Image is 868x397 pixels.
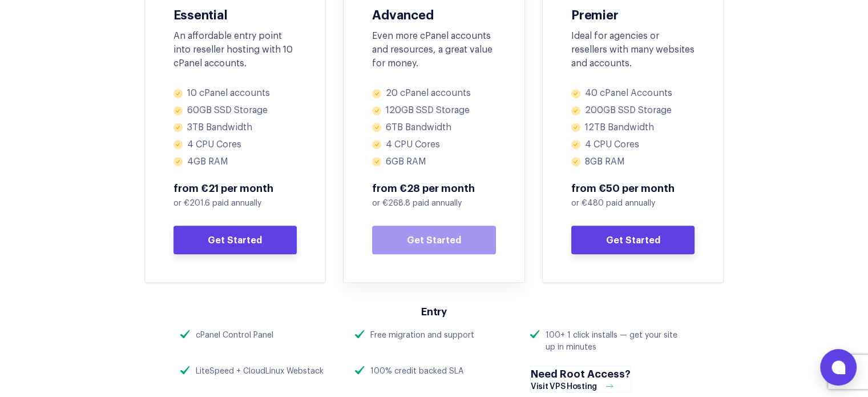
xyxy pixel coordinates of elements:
div: cPanel Control Panel [196,330,273,342]
li: 10 cPanel accounts [173,87,297,99]
span: from €28 per month [372,181,496,195]
p: or €480 paid annually [571,198,695,210]
div: 100% credit backed SLA [370,366,463,378]
div: LiteSpeed + CloudLinux Webstack [196,366,324,378]
a: Get Started [372,226,496,254]
li: 3TB Bandwidth [173,122,297,134]
li: 4 CPU Cores [173,139,297,151]
li: 60GB SSD Storage [173,105,297,117]
li: 200GB SSD Storage [571,105,695,117]
h3: Essential [173,7,297,21]
li: 6TB Bandwidth [372,122,496,134]
li: 12TB Bandwidth [571,122,695,134]
h4: Need Root Access? [531,366,631,380]
p: or €201.6 paid annually [173,198,297,210]
div: Free migration and support [370,330,474,342]
span: from €21 per month [173,181,297,195]
li: 6GB RAM [372,156,496,168]
a: Get Started [173,226,297,254]
div: Visit VPS Hosting [531,382,620,392]
h3: Premier [571,7,695,21]
h3: Advanced [372,7,496,21]
a: Need Root Access?Visit VPS Hosting [530,366,631,392]
div: 100+ 1 click installs — get your site up in minutes [546,330,688,354]
h3: Entry [180,304,688,318]
li: 4GB RAM [173,156,297,168]
li: 20 cPanel accounts [372,87,496,99]
li: 120GB SSD Storage [372,105,496,117]
li: 40 cPanel Accounts [571,87,695,99]
button: Open chat window [820,349,857,386]
li: 8GB RAM [571,156,695,168]
a: Get Started [571,226,695,254]
span: from €50 per month [571,181,695,195]
li: 4 CPU Cores [571,139,695,151]
div: Ideal for agencies or resellers with many websites and accounts. [571,29,695,70]
div: Even more cPanel accounts and resources, a great value for money. [372,29,496,70]
div: An affordable entry point into reseller hosting with 10 cPanel accounts. [173,29,297,70]
p: or €268.8 paid annually [372,198,496,210]
li: 4 CPU Cores [372,139,496,151]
